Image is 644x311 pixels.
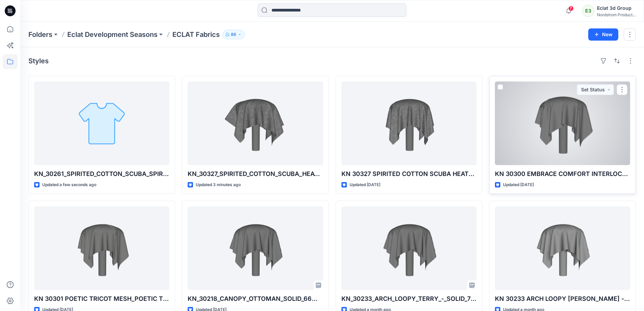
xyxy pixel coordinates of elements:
[67,30,158,39] a: Eclat Development Seasons
[503,181,534,188] p: Updated [DATE]
[597,4,636,12] div: Eclat 3d Group
[28,30,52,39] a: Folders
[568,6,574,11] span: 7
[172,30,220,39] p: ECLAT Fabrics
[188,169,323,179] p: KN_30327_SPIRITED_COTTON_SCUBA_HEATHER_SPIRITED_COTTON_SCUBA_HEATHER_44%_Cotton,_49%_Polyester,_7...
[231,31,236,38] p: 86
[34,294,169,304] p: KN 30301 POETIC TRICOT MESH_POETIC TRICOT MESH_61% Nylon, 39% Spandex_85gsm_YS-IL24816
[582,5,594,17] div: E3
[495,82,630,165] a: KN 30300 EMBRACE COMFORT INTERLOCK_T+OP Interlock Brush Face +Peached Back_81% Polyester 19% Span...
[588,28,618,41] button: New
[188,294,323,304] p: KN_30218_CANOPY_OTTOMAN_SOLID_66%_Polyester,_33%_Rayon,_1%_Spandex_410gsm_KOJ19536-C1
[34,82,169,165] a: KN_30261_SPIRITED_COTTON_SCUBA_SPIRITED_COTTON_SCUBA_44%_Cotton,_49%_Polyester,_7%_Spandex_320gsm...
[34,169,169,179] p: KN_30261_SPIRITED_COTTON_SCUBA_SPIRITED_COTTON_SCUBA_44%_Cotton,_49%_Polyester,_7%_Spandex_320gsm...
[196,181,241,188] p: Updated 3 minutes ago
[350,181,380,188] p: Updated [DATE]
[495,206,630,290] a: KN 30233 ARCH LOOPY TERRY - SOLID_70% Recycled Polyester, 30% Rayon_235gsm_KOR17492-S
[188,206,323,290] a: KN_30218_CANOPY_OTTOMAN_SOLID_66%_Polyester,_33%_Rayon,_1%_Spandex_410gsm_KOJ19536-C1
[34,206,169,290] a: KN 30301 POETIC TRICOT MESH_POETIC TRICOT MESH_61% Nylon, 39% Spandex_85gsm_YS-IL24816
[341,294,477,304] p: KN_30233_ARCH_LOOPY_TERRY_-_SOLID_70%_Recycled_Polyester,_30%_Rayon_235gsm_KOR17492-S
[222,30,245,39] button: 86
[42,181,96,188] p: Updated a few seconds ago
[341,82,477,165] a: KN 30327 SPIRITED COTTON SCUBA HEATHER-44% Cotton,49% Polyester,7% Spandex-350-GKC3799H-2
[341,169,477,179] p: KN 30327 SPIRITED COTTON SCUBA HEATHER-44% Cotton,49% Polyester,7% Spandex-350-GKC3799H-2
[188,82,323,165] a: KN_30327_SPIRITED_COTTON_SCUBA_HEATHER_SPIRITED_COTTON_SCUBA_HEATHER_44%_Cotton,_49%_Polyester,_7...
[495,294,630,304] p: KN 30233 ARCH LOOPY [PERSON_NAME] - SOLID_70% Recycled Polyester, 30% Rayon_235gsm_KOR17492-S
[28,57,49,65] h4: Styles
[495,169,630,179] p: KN 30300 EMBRACE COMFORT INTERLOCK_T+OP Interlock Brush Face +Peached Back_81% Polyester 19% Span...
[341,206,477,290] a: KN_30233_ARCH_LOOPY_TERRY_-_SOLID_70%_Recycled_Polyester,_30%_Rayon_235gsm_KOR17492-S
[597,12,636,17] div: Nordstrom Product...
